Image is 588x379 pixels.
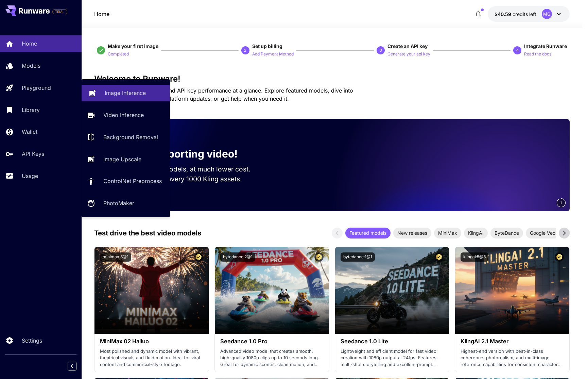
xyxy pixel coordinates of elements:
p: 2 [244,47,246,53]
img: alt [335,247,449,334]
span: 1 [560,200,562,205]
span: Google Veo [526,229,559,236]
p: Wallet [22,128,37,136]
button: Collapse sidebar [68,362,76,370]
button: Certified Model – Vetted for best performance and includes a commercial license. [434,252,444,262]
p: Settings [22,336,42,345]
span: Integrate Runware [524,43,567,49]
h3: KlingAI 2.1 Master [461,338,564,345]
span: credits left [513,11,536,17]
a: Image Upscale [82,151,170,167]
button: klingai:5@3 [461,252,488,262]
p: API Keys [22,150,44,158]
p: Highest-end version with best-in-class coherence, photorealism, and multi-image reference capabil... [461,348,564,368]
span: Make your first image [108,43,158,49]
h3: MiniMax 02 Hailuo [100,338,203,345]
p: Library [22,106,40,114]
p: Test drive the best video models [94,228,201,238]
span: Featured models [345,229,391,236]
span: Set up billing [252,43,282,49]
p: Image Inference [105,89,146,97]
a: ControlNet Preprocess [82,173,170,189]
div: $40.59209 [495,11,536,18]
p: Save up to $500 for every 1000 Kling assets. [105,174,263,184]
p: Lightweight and efficient model for fast video creation with 1080p output at 24fps. Features mult... [341,348,444,368]
a: Image Inference [82,85,170,101]
p: Home [94,10,109,18]
p: Generate your api key [387,51,430,57]
button: Certified Model – Vetted for best performance and includes a commercial license. [314,252,324,262]
span: $40.59 [495,11,513,17]
p: Now supporting video! [124,146,238,162]
span: MiniMax [434,229,461,236]
p: PhotoMaker [103,199,134,207]
h3: Welcome to Runware! [94,74,570,84]
span: Check out your usage stats and API key performance at a glance. Explore featured models, dive int... [94,87,353,102]
p: Completed [108,51,129,57]
p: 4 [516,47,519,53]
p: Image Upscale [103,155,141,163]
h3: Seedance 1.0 Pro [220,338,324,345]
button: minimax:3@1 [100,252,131,262]
p: Background Removal [103,133,158,141]
p: Usage [22,172,38,180]
p: 3 [380,47,382,53]
button: Certified Model – Vetted for best performance and includes a commercial license. [194,252,203,262]
p: Most polished and dynamic model with vibrant, theatrical visuals and fluid motion. Ideal for vira... [100,348,203,368]
span: Create an API key [387,43,428,49]
a: Video Inference [82,107,170,123]
p: Read the docs [524,51,551,57]
span: ByteDance [490,229,523,236]
span: Add your payment card to enable full platform functionality. [52,7,67,16]
div: MG [542,9,552,19]
p: Run the best video models, at much lower cost. [105,164,263,174]
img: alt [455,247,569,334]
p: Home [22,39,37,48]
span: TRIAL [53,9,67,14]
button: Certified Model – Vetted for best performance and includes a commercial license. [555,252,564,262]
h3: Seedance 1.0 Lite [341,338,444,345]
div: Collapse sidebar [73,360,82,372]
p: ControlNet Preprocess [103,177,162,185]
a: Background Removal [82,129,170,146]
button: bytedance:1@1 [341,252,375,262]
p: Advanced video model that creates smooth, high-quality 1080p clips up to 10 seconds long. Great f... [220,348,324,368]
img: alt [215,247,329,334]
p: Models [22,62,40,70]
button: $40.59209 [488,6,570,22]
span: New releases [393,229,431,236]
img: alt [94,247,209,334]
span: KlingAI [464,229,488,236]
nav: breadcrumb [94,10,109,18]
p: Add Payment Method [252,51,294,57]
a: PhotoMaker [82,195,170,212]
p: Playground [22,84,51,92]
p: Video Inference [103,111,144,119]
button: bytedance:2@1 [220,252,255,262]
